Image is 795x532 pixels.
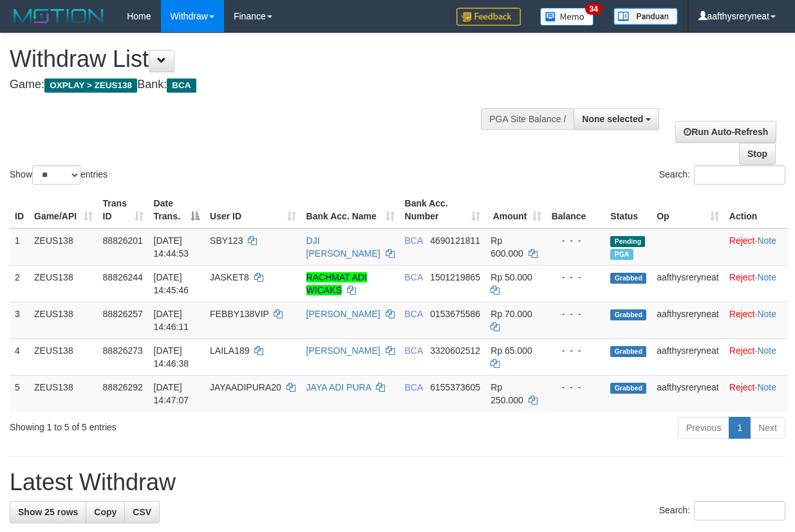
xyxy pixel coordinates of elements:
[154,272,189,295] span: [DATE] 14:45:46
[430,235,480,246] span: Copy 4690121811 to clipboard
[729,235,755,246] a: Reject
[306,235,380,259] a: DJI [PERSON_NAME]
[405,272,423,282] span: BCA
[729,345,755,356] a: Reject
[610,273,646,284] span: Grabbed
[94,507,117,517] span: Copy
[103,382,143,392] span: 88826292
[32,165,80,185] select: Showentries
[613,8,678,25] img: panduan.png
[491,345,532,356] span: Rp 65.000
[540,8,594,26] img: Button%20Memo.svg
[154,309,189,332] span: [DATE] 14:46:11
[724,265,788,302] td: ·
[757,382,776,392] a: Note
[29,302,98,338] td: ZEUS138
[10,6,108,26] img: MOTION_logo.png
[757,235,776,246] a: Note
[210,235,243,246] span: SBY123
[103,235,143,246] span: 88826201
[757,272,776,282] a: Note
[724,228,788,266] td: ·
[456,8,521,26] img: Feedback.jpg
[210,309,269,319] span: FEBBY138VIP
[659,501,785,520] label: Search:
[29,338,98,375] td: ZEUS138
[167,78,196,93] span: BCA
[301,192,400,228] th: Bank Acc. Name: activate to sort column ascending
[724,375,788,412] td: ·
[552,307,601,320] div: - - -
[124,501,160,523] a: CSV
[491,309,532,319] span: Rp 70.000
[757,309,776,319] a: Note
[306,272,367,295] a: RACHMAT ADI WICAKS
[481,108,574,130] div: PGA Site Balance /
[574,108,659,130] button: None selected
[739,143,776,165] a: Stop
[659,165,785,185] label: Search:
[306,382,371,392] a: JAYA ADI PURA
[10,78,517,91] h4: Game: Bank:
[210,382,281,392] span: JAYAADIPURA20
[430,345,480,356] span: Copy 3320602512 to clipboard
[729,382,755,392] a: Reject
[651,192,724,228] th: Op: activate to sort column ascending
[29,192,98,228] th: Game/API: activate to sort column ascending
[485,192,546,228] th: Amount: activate to sort column ascending
[103,309,143,319] span: 88826257
[729,309,755,319] a: Reject
[724,338,788,375] td: ·
[552,344,601,357] div: - - -
[10,470,785,495] h1: Latest Withdraw
[605,192,651,228] th: Status
[154,345,189,369] span: [DATE] 14:46:38
[491,272,532,282] span: Rp 50.000
[10,228,29,266] td: 1
[154,382,189,405] span: [DATE] 14:47:07
[29,228,98,266] td: ZEUS138
[10,192,29,228] th: ID
[210,272,249,282] span: JASKET8
[610,346,646,357] span: Grabbed
[651,265,724,302] td: aafthysreryneat
[547,192,606,228] th: Balance
[694,501,785,520] input: Search:
[103,272,143,282] span: 88826244
[729,272,755,282] a: Reject
[86,501,125,523] a: Copy
[400,192,486,228] th: Bank Acc. Number: activate to sort column ascending
[724,302,788,338] td: ·
[405,382,423,392] span: BCA
[651,302,724,338] td: aafthysreryneat
[10,416,322,434] div: Showing 1 to 5 of 5 entries
[10,338,29,375] td: 4
[154,235,189,259] span: [DATE] 14:44:53
[405,309,423,319] span: BCA
[103,345,143,356] span: 88826273
[306,345,380,356] a: [PERSON_NAME]
[306,309,380,319] a: [PERSON_NAME]
[729,417,751,439] a: 1
[133,507,151,517] span: CSV
[651,338,724,375] td: aafthysreryneat
[610,383,646,394] span: Grabbed
[18,507,78,517] span: Show 25 rows
[724,192,788,228] th: Action
[430,309,480,319] span: Copy 0153675586 to clipboard
[210,345,250,356] span: LAILA189
[405,345,423,356] span: BCA
[757,345,776,356] a: Note
[750,417,785,439] a: Next
[552,234,601,247] div: - - -
[10,375,29,412] td: 5
[10,165,108,185] label: Show entries
[491,235,523,259] span: Rp 600.000
[405,235,423,246] span: BCA
[430,272,480,282] span: Copy 1501219865 to clipboard
[610,249,633,260] span: Marked by aafsolysreylen
[430,382,480,392] span: Copy 6155373605 to clipboard
[552,381,601,394] div: - - -
[651,375,724,412] td: aafthysreryneat
[98,192,149,228] th: Trans ID: activate to sort column ascending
